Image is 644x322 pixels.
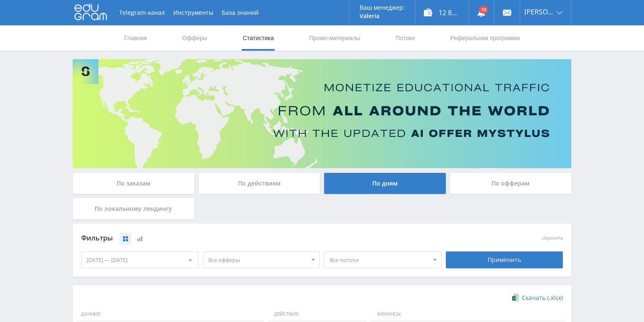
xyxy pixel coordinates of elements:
[77,307,264,322] span: Данные:
[73,59,571,168] img: Banner
[73,173,194,194] div: По заказам
[82,252,198,268] div: [DATE] — [DATE]
[208,252,307,268] span: Все офферы
[181,25,208,51] a: Офферы
[268,307,366,322] span: Действия:
[512,293,519,302] img: xlsx
[123,25,147,51] a: Главная
[73,198,194,219] div: По локальному лендингу
[450,173,572,194] div: По офферам
[360,13,405,19] p: Valeria
[324,173,446,194] div: По дням
[330,252,428,268] span: Все потоки
[449,25,521,51] a: Реферальная программа
[81,232,442,245] div: Фильтры
[199,173,320,194] div: По действиям
[308,25,361,51] a: Промо-материалы
[395,25,416,51] a: Потоки
[522,295,563,301] span: Скачать (.xlsx)
[371,307,565,322] span: Финансы:
[446,251,563,268] div: Применить
[242,25,275,51] a: Статистика
[524,8,554,15] span: [PERSON_NAME]
[512,294,563,302] a: Скачать (.xlsx)
[360,4,405,11] p: Ваш менеджер:
[542,235,563,241] button: сбросить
